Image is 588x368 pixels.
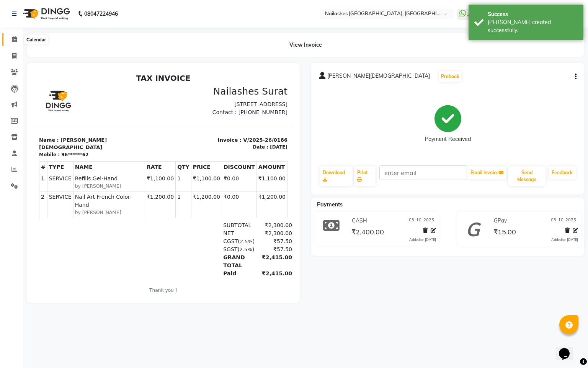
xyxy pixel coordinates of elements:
[110,91,141,102] th: RATE
[13,91,39,102] th: TYPE
[184,183,221,199] div: GRAND TOTAL
[41,123,109,139] span: Nail Art French Color-Hand
[439,71,461,82] button: Prebook
[184,199,221,207] div: Paid
[5,216,253,223] p: Thank you !
[41,104,109,112] span: Refills Gel-Hand
[41,139,109,146] small: by [PERSON_NAME]
[157,91,187,102] th: PRICE
[222,102,253,121] td: ₹1,100.00
[493,227,516,238] span: ₹15.00
[20,3,72,25] img: logo
[134,66,253,74] p: Invoice : V/2025-26/0186
[5,3,253,12] h2: TAX INVOICE
[188,91,222,102] th: DISCOUNT
[508,166,546,186] button: Send Message
[488,18,578,34] div: Bill created successfully.
[189,176,203,182] span: SGST
[221,167,258,175] div: ₹57.50
[218,73,234,80] div: Date :
[221,151,258,159] div: ₹2,300.00
[184,151,221,159] div: SUBTOTAL
[409,237,436,242] div: Added on [DATE]
[110,102,141,121] td: ₹1,100.00
[206,168,218,174] span: 2.5%
[354,166,376,186] a: Print
[327,72,430,83] span: [PERSON_NAME][DEMOGRAPHIC_DATA]
[184,167,221,175] div: ( )
[351,227,384,238] span: ₹2,400.00
[379,165,467,180] input: enter email
[222,121,253,147] td: ₹1,200.00
[39,91,110,102] th: NAME
[134,30,253,38] p: [STREET_ADDRESS]
[551,237,578,242] div: Added on [DATE]
[409,217,434,225] span: 03-10-2025
[467,166,506,179] button: Email Invoice
[27,33,584,57] div: View Invoice
[235,73,253,80] div: [DATE]
[222,91,253,102] th: AMOUNT
[221,183,258,199] div: ₹2,415.00
[184,175,221,183] div: ( )
[549,166,576,179] a: Feedback
[551,217,576,225] span: 03-10-2025
[494,217,507,225] span: GPay
[188,102,222,121] td: ₹0.00
[205,176,218,182] span: 2.5%
[188,121,222,147] td: ₹0.00
[488,10,578,18] div: Success
[41,112,109,119] small: by [PERSON_NAME]
[320,166,353,186] a: Download
[13,121,39,147] td: SERVICE
[134,38,253,46] p: Contact : [PHONE_NUMBER]
[24,35,48,44] div: Calendar
[5,102,13,121] td: 1
[352,217,367,225] span: CASH
[317,201,343,208] span: Payments
[221,159,258,167] div: ₹2,300.00
[5,81,25,88] div: Mobile :
[189,168,203,174] span: CGST
[141,102,157,121] td: 1
[110,121,141,147] td: ₹1,200.00
[425,135,471,143] div: Payment Received
[141,121,157,147] td: 1
[5,121,13,147] td: 2
[5,66,124,81] p: Name : [PERSON_NAME][DEMOGRAPHIC_DATA]
[84,3,118,25] b: 08047224946
[221,199,258,207] div: ₹2,415.00
[141,91,157,102] th: QTY
[5,91,13,102] th: #
[157,121,187,147] td: ₹1,200.00
[157,102,187,121] td: ₹1,100.00
[134,15,253,27] h3: Nailashes Surat
[13,102,39,121] td: SERVICE
[184,159,221,167] div: NET
[221,175,258,183] div: ₹57.50
[556,337,580,360] iframe: chat widget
